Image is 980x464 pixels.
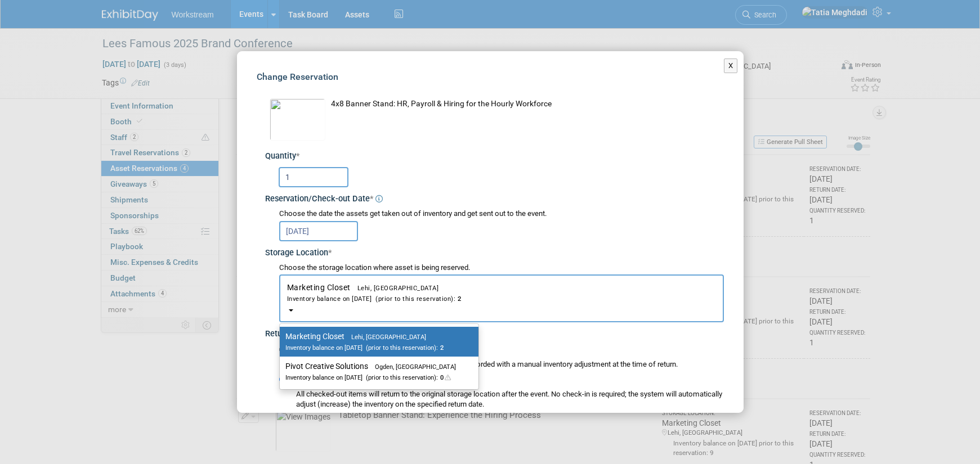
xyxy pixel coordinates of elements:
input: Reservation Date [279,221,358,241]
div: Inventory balance on [DATE] (prior to this reservation): [285,342,456,353]
div: All checked-out items will return to the original storage location after the event. No check-in i... [296,389,724,411]
span: Lehi, [GEOGRAPHIC_DATA] [351,285,439,292]
button: Marketing ClosetLehi, [GEOGRAPHIC_DATA]Inventory balance on [DATE] (prior to this reservation):2 [279,274,724,322]
button: X [724,58,738,73]
label: Marketing Closet [285,329,467,354]
label: Pivot Creative Solutions [285,359,467,384]
span: Marketing Closet [287,283,716,304]
div: Quantity [265,151,724,163]
span: 2 [455,295,462,303]
div: Storage Location [265,244,724,259]
div: Inventory balance on [DATE] (prior to this reservation): [285,372,456,382]
span: Ogden, [GEOGRAPHIC_DATA] [368,363,456,371]
div: Reservation/Check-out Date [265,190,724,205]
span: 2 [438,344,444,352]
span: 0 [438,374,453,381]
div: Choose the storage location where asset is being reserved. [279,263,724,273]
div: Return to Storage / Check-in [265,325,724,340]
span: Change Reservation [257,71,338,82]
div: 4x8 Banner Stand: HR, Payroll & Hiring for the Hourly Workforce [331,98,724,110]
span: Lehi, [GEOGRAPHIC_DATA] [344,334,426,341]
div: Choose the date the assets get taken out of inventory and get sent out to the event. [279,209,724,219]
div: Inventory balance on [DATE] (prior to this reservation): [287,293,716,304]
div: After the event, any items returned to storage can be recorded with a manual inventory adjustment... [279,357,724,370]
